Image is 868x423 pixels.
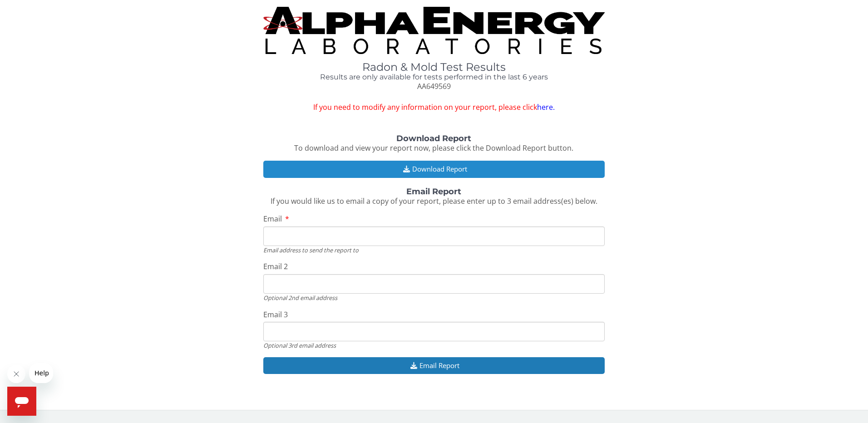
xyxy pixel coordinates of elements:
span: To download and view your report now, please click the Download Report button. [294,143,573,153]
button: Download Report [263,161,605,177]
button: Email Report [263,357,605,374]
h1: Radon & Mold Test Results [263,61,605,73]
iframe: Message from company [29,363,53,383]
div: Optional 2nd email address [263,294,605,302]
span: If you need to modify any information on your report, please click [263,102,605,113]
span: Email 3 [263,310,288,320]
div: Email address to send the report to [263,246,605,254]
strong: Download Report [396,133,471,143]
span: Email [263,214,282,224]
div: Optional 3rd email address [263,341,605,349]
img: TightCrop.jpg [263,7,605,54]
iframe: Close message [7,365,25,383]
span: If you would like us to email a copy of your report, please enter up to 3 email address(es) below. [271,196,597,206]
a: here. [537,102,555,112]
span: Email 2 [263,261,288,271]
iframe: Button to launch messaging window [7,387,36,416]
strong: Email Report [406,187,461,197]
h4: Results are only available for tests performed in the last 6 years [263,73,605,81]
span: AA649569 [417,81,451,91]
